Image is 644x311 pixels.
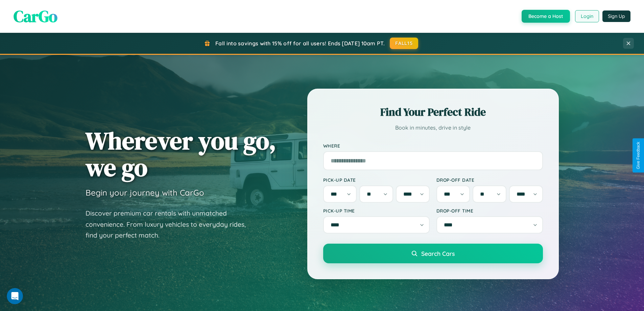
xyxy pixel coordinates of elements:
span: CarGo [14,5,57,27]
button: Sign Up [602,10,630,22]
label: Pick-up Date [323,177,430,183]
label: Pick-up Time [323,208,430,214]
p: Book in minutes, drive in style [323,123,543,133]
div: Give Feedback [636,142,641,169]
label: Drop-off Time [436,208,543,214]
h3: Begin your journey with CarGo [86,187,204,198]
h1: Wherever you go, we go [86,127,276,181]
button: Become a Host [522,10,570,23]
label: Drop-off Date [436,177,543,183]
button: Login [575,10,599,22]
span: Search Cars [421,250,455,257]
p: Discover premium car rentals with unmatched convenience. From luxury vehicles to everyday rides, ... [86,208,255,241]
span: Fall into savings with 15% off for all users! Ends [DATE] 10am PT. [215,40,385,47]
iframe: Intercom live chat [7,288,23,304]
label: Where [323,143,543,149]
button: FALL15 [390,38,418,49]
button: Search Cars [323,244,543,263]
h2: Find Your Perfect Ride [323,105,543,119]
